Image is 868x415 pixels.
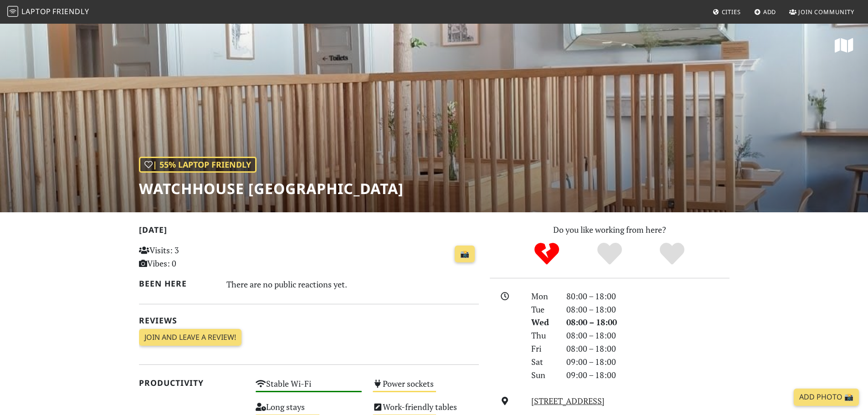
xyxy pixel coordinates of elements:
p: Do you like working from here? [490,223,729,236]
img: LaptopFriendly [7,6,18,17]
div: Sat [526,355,560,369]
div: Yes [578,241,641,266]
h2: Been here [139,279,216,288]
span: Join Community [798,8,854,16]
span: Cities [722,8,741,16]
div: 08:00 – 18:00 [561,342,735,355]
div: 09:00 – 18:00 [561,355,735,369]
p: Visits: 3 Vibes: 0 [139,244,245,270]
div: 08:00 – 18:00 [561,329,735,342]
a: Add [750,4,780,20]
div: No [515,241,578,266]
a: Add Photo 📸 [794,389,859,406]
span: Friendly [52,6,89,16]
div: Wed [526,316,560,329]
span: Laptop [21,6,51,16]
div: Fri [526,342,560,355]
a: 📸 [455,246,475,263]
div: There are no public reactions yet. [226,277,479,292]
div: Stable Wi-Fi [250,376,367,400]
div: Mon [526,290,560,303]
div: Power sockets [367,376,484,400]
span: Add [763,8,776,16]
div: 80:00 – 18:00 [561,290,735,303]
div: Sun [526,369,560,382]
h2: Reviews [139,316,479,325]
a: LaptopFriendly LaptopFriendly [7,4,89,20]
div: 09:00 – 18:00 [561,369,735,382]
a: [STREET_ADDRESS] [531,395,605,406]
div: 08:00 – 18:00 [561,303,735,316]
h2: [DATE] [139,225,479,238]
a: Cities [709,4,745,20]
a: Join and leave a review! [139,329,241,346]
div: Thu [526,329,560,342]
h1: WatchHouse [GEOGRAPHIC_DATA] [139,180,404,197]
a: Join Community [786,4,858,20]
div: | 55% Laptop Friendly [139,157,257,173]
div: 08:00 – 18:00 [561,316,735,329]
h2: Productivity [139,378,245,388]
div: Definitely! [641,241,704,266]
div: Tue [526,303,560,316]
